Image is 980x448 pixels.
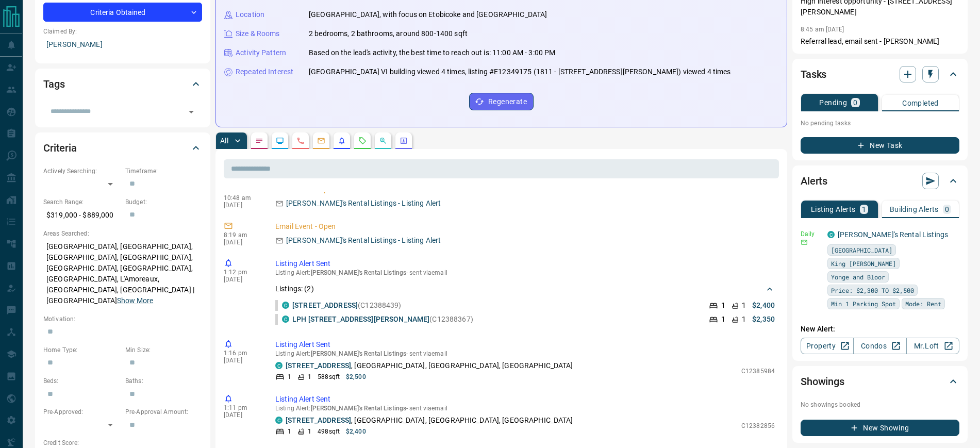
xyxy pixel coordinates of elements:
[275,362,283,369] div: condos.ca
[184,105,198,119] button: Open
[311,269,407,276] span: [PERSON_NAME]'s Rental Listings
[801,169,959,193] div: Alerts
[801,369,959,394] div: Showings
[308,427,311,436] p: 1
[43,407,120,417] p: Pre-Approved:
[276,137,284,145] svg: Lead Browsing Activity
[902,99,939,107] p: Completed
[286,198,441,209] p: [PERSON_NAME]'s Rental Listings - Listing Alert
[338,137,346,145] svg: Listing Alerts
[801,115,959,131] p: No pending tasks
[220,137,228,144] p: All
[224,350,260,357] p: 1:16 pm
[827,231,835,238] div: condos.ca
[286,361,351,370] a: [STREET_ADDRESS]
[819,99,847,106] p: Pending
[125,376,202,386] p: Baths:
[288,427,291,436] p: 1
[286,415,573,426] p: , [GEOGRAPHIC_DATA], [GEOGRAPHIC_DATA], [GEOGRAPHIC_DATA]
[43,140,77,156] h2: Criteria
[831,245,892,255] span: [GEOGRAPHIC_DATA]
[317,137,325,145] svg: Emails
[117,295,153,306] button: Show More
[224,202,260,209] p: [DATE]
[43,76,64,92] h2: Tags
[801,420,959,436] button: New Showing
[831,272,885,282] span: Yonge and Bloor
[224,411,260,419] p: [DATE]
[811,206,856,213] p: Listing Alerts
[831,258,896,269] span: King [PERSON_NAME]
[831,298,896,309] span: Min 1 Parking Spot
[741,367,775,376] p: C12385984
[890,206,939,213] p: Building Alerts
[125,167,202,176] p: Timeframe:
[43,314,202,324] p: Motivation:
[801,239,808,246] svg: Email
[801,62,959,87] div: Tasks
[43,72,202,96] div: Tags
[346,427,366,436] p: $2,400
[224,404,260,411] p: 1:11 pm
[838,230,948,239] a: [PERSON_NAME]'s Rental Listings
[286,235,441,246] p: [PERSON_NAME]'s Rental Listings - Listing Alert
[862,206,866,213] p: 1
[945,206,949,213] p: 0
[292,301,358,309] a: [STREET_ADDRESS]
[43,136,202,160] div: Criteria
[43,238,202,309] p: [GEOGRAPHIC_DATA], [GEOGRAPHIC_DATA], [GEOGRAPHIC_DATA], [GEOGRAPHIC_DATA], [GEOGRAPHIC_DATA], [G...
[721,314,725,325] p: 1
[801,373,844,390] h2: Showings
[801,400,959,409] p: No showings booked
[801,229,821,239] p: Daily
[311,350,407,357] span: [PERSON_NAME]'s Rental Listings
[275,417,283,424] div: condos.ca
[721,300,725,311] p: 1
[801,338,854,354] a: Property
[379,137,387,145] svg: Opportunities
[275,339,775,350] p: Listing Alert Sent
[318,427,340,436] p: 498 sqft
[906,338,959,354] a: Mr.Loft
[43,36,202,53] p: [PERSON_NAME]
[275,221,775,232] p: Email Event - Open
[286,360,573,371] p: , [GEOGRAPHIC_DATA], [GEOGRAPHIC_DATA], [GEOGRAPHIC_DATA]
[125,345,202,355] p: Min Size:
[318,372,340,381] p: 588 sqft
[282,316,289,323] div: condos.ca
[311,405,407,412] span: [PERSON_NAME]'s Rental Listings
[853,99,857,106] p: 0
[309,9,547,20] p: [GEOGRAPHIC_DATA], with focus on Etobicoke and [GEOGRAPHIC_DATA]
[801,137,959,154] button: New Task
[43,167,120,176] p: Actively Searching:
[224,269,260,276] p: 1:12 pm
[752,314,775,325] p: $2,350
[742,314,746,325] p: 1
[236,28,280,39] p: Size & Rooms
[275,284,314,294] p: Listings: ( 2 )
[43,197,120,207] p: Search Range:
[831,285,914,295] span: Price: $2,300 TO $2,500
[801,324,959,335] p: New Alert:
[224,231,260,239] p: 8:19 am
[43,207,120,224] p: $319,000 - $889,000
[801,26,844,33] p: 8:45 am [DATE]
[275,394,775,405] p: Listing Alert Sent
[236,67,293,77] p: Repeated Interest
[286,416,351,424] a: [STREET_ADDRESS]
[308,372,311,381] p: 1
[801,66,826,82] h2: Tasks
[469,93,534,110] button: Regenerate
[43,3,202,22] div: Criteria Obtained
[741,421,775,430] p: C12382856
[43,345,120,355] p: Home Type:
[224,276,260,283] p: [DATE]
[309,28,468,39] p: 2 bedrooms, 2 bathrooms, around 800-1400 sqft
[292,315,429,323] a: LPH [STREET_ADDRESS][PERSON_NAME]
[236,9,264,20] p: Location
[801,173,827,189] h2: Alerts
[43,438,202,447] p: Credit Score:
[224,194,260,202] p: 10:48 am
[853,338,906,354] a: Condos
[43,229,202,238] p: Areas Searched:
